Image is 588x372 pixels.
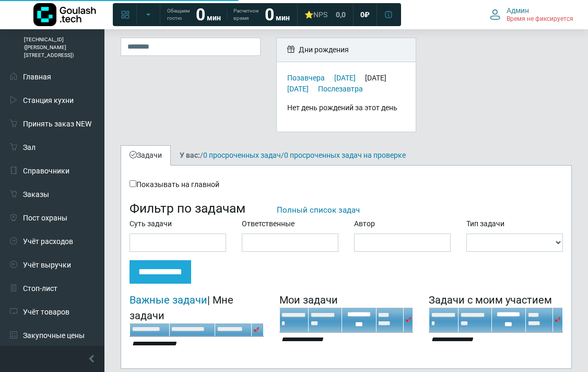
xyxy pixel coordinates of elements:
span: мин [207,14,221,22]
label: Ответственные [242,218,295,229]
a: 0 просроченных задач на проверке [284,151,406,159]
div: / / [172,150,414,161]
label: Суть задачи [130,218,172,229]
div: [DATE] [365,74,394,82]
div: Показывать на главной [130,179,563,190]
a: Полный список задач [277,205,360,215]
div: | Мне задачи [130,292,264,323]
label: Тип задачи [466,218,504,229]
span: ₽ [364,10,370,19]
a: [DATE] [334,74,356,82]
div: Задачи с моим участием [429,292,563,308]
strong: 0 [265,5,274,25]
div: ⭐ [304,10,327,19]
span: Время не фиксируется [507,15,573,24]
b: У вас: [180,151,200,159]
a: ⭐NPS 0,0 [298,5,352,24]
div: Мои задачи [279,292,414,308]
div: Дни рождения [277,38,416,62]
button: Админ Время не фиксируется [484,4,580,26]
a: [DATE] [287,85,309,93]
h3: Фильтр по задачам [130,201,563,216]
a: Задачи [121,145,171,166]
div: Нет день рождений за этот день [287,102,405,113]
a: Важные задачи [130,294,207,306]
span: Расчетное время [233,7,258,22]
strong: 0 [196,5,205,25]
a: Обещаем гостю 0 мин Расчетное время 0 мин [161,5,296,24]
span: 0 [360,10,364,19]
a: 0 просроченных задач [203,151,281,159]
span: NPS [313,10,327,19]
a: Позавчера [287,74,325,82]
a: 0 ₽ [354,5,376,24]
label: Автор [354,218,375,229]
span: мин [276,14,290,22]
a: Послезавтра [318,85,363,93]
span: Админ [507,6,529,15]
img: Логотип компании Goulash.tech [33,3,96,26]
span: Обещаем гостю [167,7,190,22]
span: 0,0 [336,10,346,19]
